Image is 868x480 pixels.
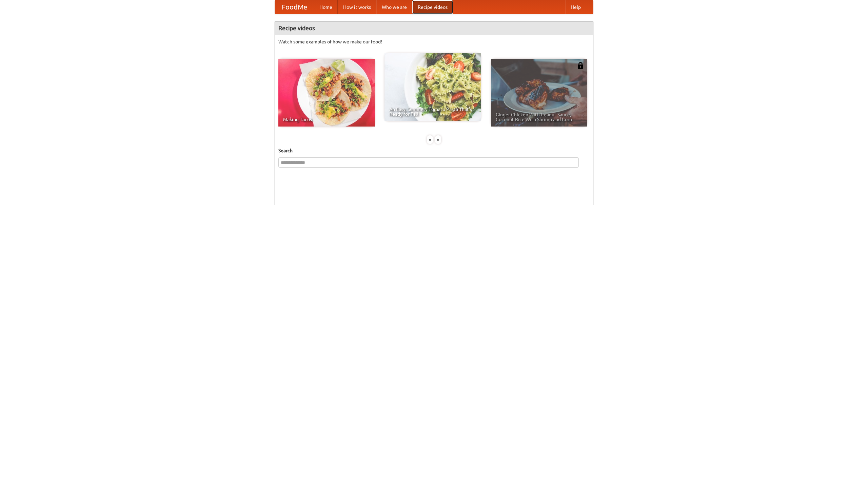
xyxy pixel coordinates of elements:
div: » [435,135,441,144]
h4: Recipe videos [275,21,593,35]
a: Help [565,0,586,14]
span: Making Tacos [283,117,370,122]
span: An Easy, Summery Tomato Pasta That's Ready for Fall [389,107,476,116]
a: Making Tacos [278,59,375,127]
img: 483408.png [577,62,584,69]
p: Watch some examples of how we make our food! [278,38,590,45]
h5: Search [278,147,590,154]
a: Recipe videos [412,0,453,14]
a: FoodMe [275,0,314,14]
a: Home [314,0,338,14]
a: Who we are [376,0,412,14]
a: How it works [338,0,376,14]
div: « [427,135,433,144]
a: An Easy, Summery Tomato Pasta That's Ready for Fall [384,53,481,121]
